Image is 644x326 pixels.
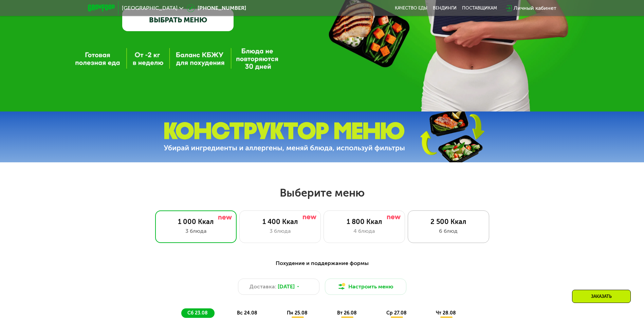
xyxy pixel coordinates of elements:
[287,310,308,316] span: пн 25.08
[395,5,427,11] a: Качество еды
[187,4,246,12] a: [PHONE_NUMBER]
[436,310,456,316] span: чт 28.08
[162,218,229,226] div: 1 000 Ккал
[237,310,257,316] span: вс 24.08
[250,283,276,291] span: Доставка:
[278,283,295,291] span: [DATE]
[572,290,631,303] div: Заказать
[514,4,556,12] div: Личный кабинет
[386,310,407,316] span: ср 27.08
[415,218,482,226] div: 2 500 Ккал
[187,310,208,316] span: сб 23.08
[122,9,234,31] a: ВЫБРАТЬ МЕНЮ
[162,227,229,235] div: 3 блюда
[246,218,314,226] div: 1 400 Ккал
[331,227,398,235] div: 4 блюда
[22,186,622,200] h2: Выберите меню
[122,5,178,11] span: [GEOGRAPHIC_DATA]
[246,227,314,235] div: 3 блюда
[121,259,523,268] div: Похудение и поддержание формы
[433,5,457,11] a: Вендинги
[325,279,406,295] button: Настроить меню
[462,5,497,11] div: поставщикам
[337,310,357,316] span: вт 26.08
[331,218,398,226] div: 1 800 Ккал
[415,227,482,235] div: 6 блюд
